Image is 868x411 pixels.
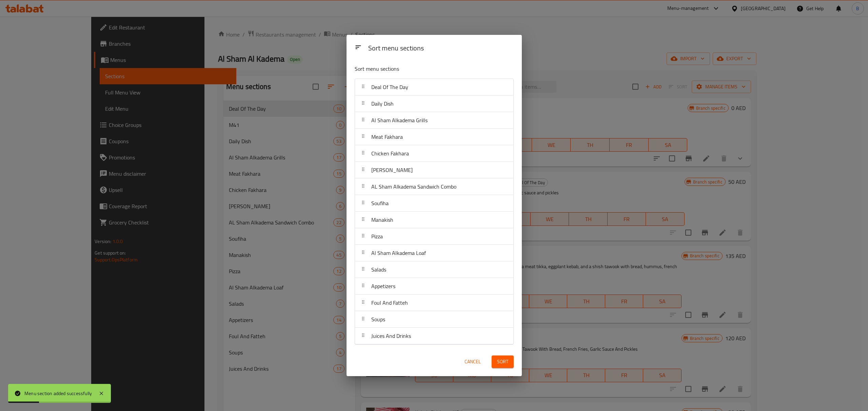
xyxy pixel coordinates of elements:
[371,148,409,158] span: Chicken Fakhara
[371,132,403,142] span: Meat Fakhara
[371,231,383,241] span: Pizza
[492,355,514,368] button: Sort
[371,99,394,109] span: Daily Dish
[371,115,428,125] span: Al Sham Alkadema Grills
[462,355,484,368] button: Cancel
[355,145,513,162] div: Chicken Fakhara
[355,328,513,344] div: Juices And Drinks
[371,181,456,192] span: AL Sham Alkadema Sandwich Combo
[371,198,389,208] span: Soufiha
[355,228,513,245] div: Pizza
[371,215,393,225] span: Manakish
[355,162,513,178] div: [PERSON_NAME]
[355,79,513,95] div: Deal Of The Day
[497,358,508,366] span: Sort
[355,65,481,73] p: Sort menu sections
[371,248,426,258] span: Al Sham Alkadema Loaf
[371,281,395,291] span: Appetizers
[24,390,92,397] div: Menu section added successfully
[355,245,513,261] div: Al Sham Alkadema Loaf
[355,311,513,328] div: Soups
[355,261,513,278] div: Salads
[371,314,385,324] span: Soups
[355,295,513,311] div: Foul And Fatteh
[355,178,513,195] div: AL Sham Alkadema Sandwich Combo
[366,41,516,56] div: Sort menu sections
[465,358,481,366] span: Cancel
[371,264,386,275] span: Salads
[355,112,513,129] div: Al Sham Alkadema Grills
[355,278,513,295] div: Appetizers
[355,195,513,212] div: Soufiha
[355,95,513,112] div: Daily Dish
[355,212,513,228] div: Manakish
[371,165,413,175] span: [PERSON_NAME]
[371,298,408,308] span: Foul And Fatteh
[355,129,513,145] div: Meat Fakhara
[371,82,408,92] span: Deal Of The Day
[371,331,411,341] span: Juices And Drinks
